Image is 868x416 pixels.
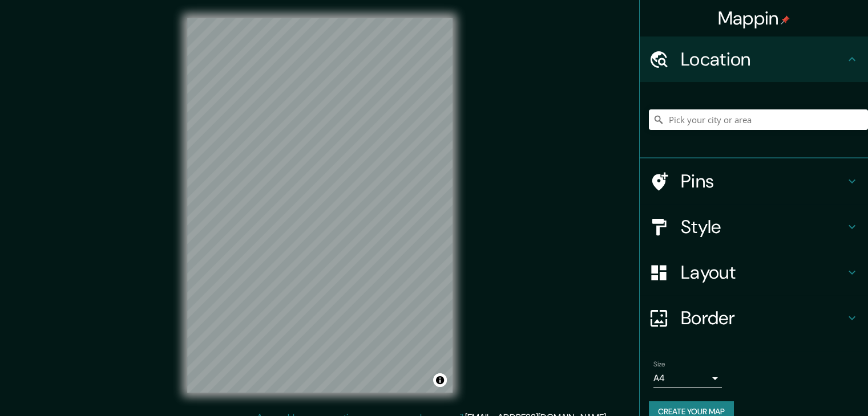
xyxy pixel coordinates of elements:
h4: Pins [681,170,845,193]
h4: Style [681,215,845,238]
h4: Mappin [718,7,790,30]
input: Pick your city or area [649,109,868,130]
h4: Border [681,307,845,329]
div: Layout [640,250,868,295]
div: Pins [640,158,868,204]
label: Size [653,360,665,369]
div: Border [640,295,868,341]
button: Toggle attribution [433,373,447,387]
canvas: Map [187,18,453,393]
div: Location [640,36,868,82]
h4: Location [681,48,845,71]
div: Style [640,204,868,250]
img: pin-icon.png [781,15,790,25]
h4: Layout [681,261,845,284]
div: A4 [653,369,722,388]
